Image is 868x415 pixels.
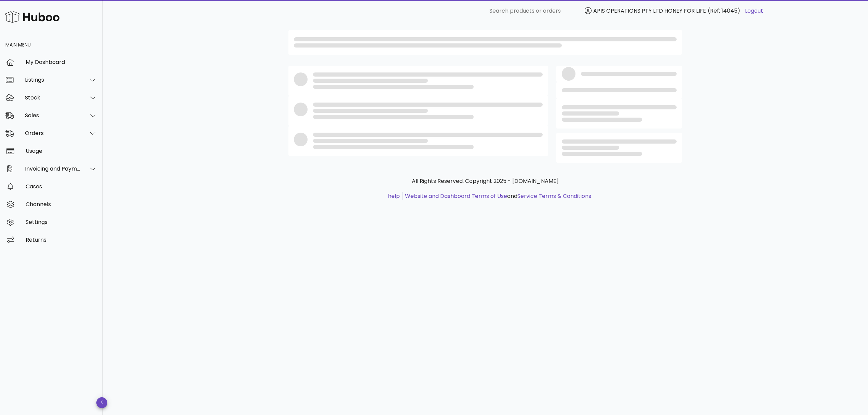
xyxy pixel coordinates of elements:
div: Listings [25,77,81,83]
div: Returns [26,237,97,243]
a: help [388,192,400,200]
img: Huboo Logo [5,10,59,24]
div: Sales [25,112,81,119]
div: Channels [26,201,97,207]
div: Usage [26,148,97,154]
span: (Ref: 14045) [708,7,740,15]
div: Settings [26,219,97,225]
a: Website and Dashboard Terms of Use [405,192,507,200]
div: My Dashboard [26,59,97,65]
a: Service Terms & Conditions [517,192,591,200]
a: Logout [745,7,763,15]
span: APIS OPERATIONS PTY LTD HONEY FOR LIFE [593,7,706,15]
div: Orders [25,130,81,136]
div: Invoicing and Payments [25,165,81,172]
div: Cases [26,183,97,190]
li: and [403,192,591,200]
p: All Rights Reserved. Copyright 2025 - [DOMAIN_NAME] [290,177,681,185]
div: Stock [25,94,81,101]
